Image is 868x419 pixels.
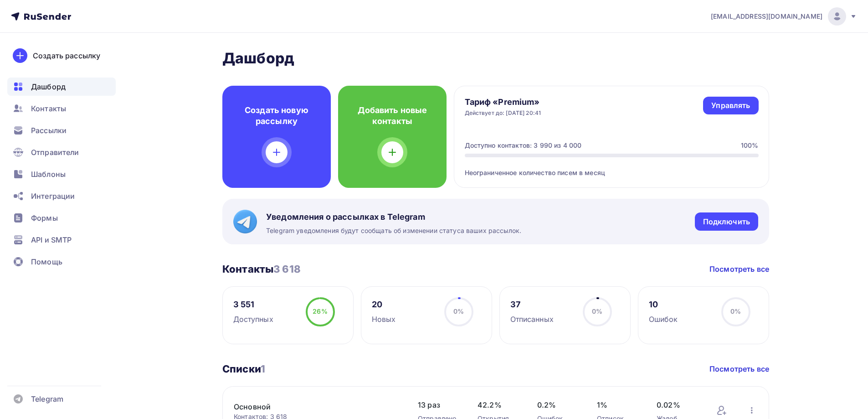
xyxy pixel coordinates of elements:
a: Отправители [7,143,116,161]
div: Подключить [703,217,750,227]
div: Отписанных [510,314,554,325]
h4: Создать новую рассылку [237,105,316,127]
div: Действует до: [DATE] 20:41 [465,109,541,117]
span: Дашборд [31,81,66,92]
span: Интеграции [31,191,75,202]
span: API и SMTP [31,234,72,245]
div: Доступно контактов: 3 990 из 4 000 [465,141,582,150]
h4: Добавить новые контакты [353,105,432,127]
div: Неограниченное количество писем в месяц [465,157,759,177]
span: Уведомления о рассылках в Telegram [266,212,521,222]
span: 13 раз [418,399,459,410]
span: 0.2% [537,399,579,410]
span: 1 [261,363,265,375]
div: Доступных [233,314,273,325]
div: Управлять [711,100,750,111]
h2: Дашборд [222,49,769,67]
a: Рассылки [7,121,116,140]
div: Новых [372,314,396,325]
a: Посмотреть все [709,363,769,374]
span: 0.02% [657,399,698,410]
h4: Тариф «Premium» [465,97,541,108]
span: 3 618 [273,263,301,275]
div: Создать рассылку [33,50,100,61]
span: Контакты [31,103,66,114]
div: Ошибок [649,314,678,325]
span: 1% [597,399,638,410]
span: Telegram уведомления будут сообщать об изменении статуса ваших рассылок. [266,226,521,235]
span: Формы [31,212,58,223]
div: 37 [510,299,554,310]
span: 26% [313,307,327,315]
a: Шаблоны [7,165,116,183]
span: Шаблоны [31,169,66,180]
div: 3 551 [233,299,273,310]
span: 0% [592,307,602,315]
div: 20 [372,299,396,310]
div: 10 [649,299,678,310]
span: 0% [453,307,464,315]
h3: Списки [222,362,265,375]
div: 100% [741,141,759,150]
a: Основной [234,401,389,412]
h3: Контакты [222,263,301,275]
a: Дашборд [7,78,116,96]
span: 42.2% [478,399,519,410]
a: Посмотреть все [709,264,769,274]
span: Рассылки [31,125,67,136]
a: [EMAIL_ADDRESS][DOMAIN_NAME] [711,7,857,26]
a: Контакты [7,99,116,118]
span: Отправители [31,147,79,158]
span: Telegram [31,393,63,404]
span: [EMAIL_ADDRESS][DOMAIN_NAME] [711,12,822,21]
span: Помощь [31,256,62,267]
span: 0% [730,307,741,315]
a: Формы [7,209,116,227]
